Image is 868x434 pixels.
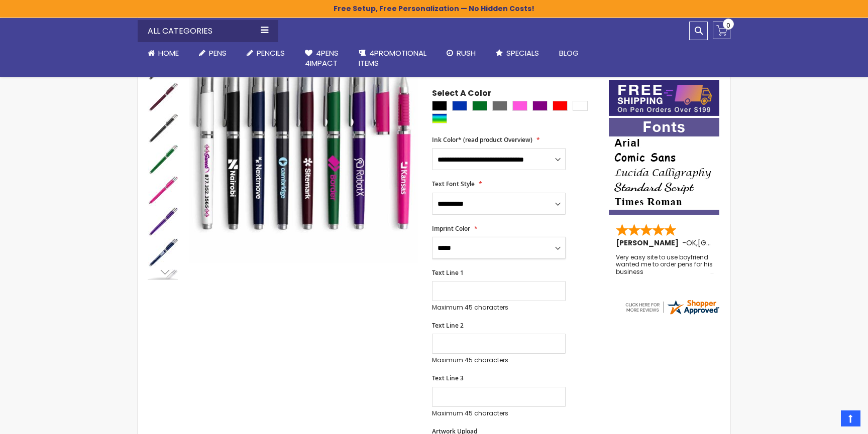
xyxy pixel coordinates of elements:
[189,42,237,64] a: Pens
[432,374,464,382] span: Text Line 3
[532,101,548,111] div: Purple
[437,42,486,64] a: Rush
[713,22,730,39] a: 0
[432,113,447,123] div: Assorted
[148,175,179,206] div: Earl Custom Gel Pen
[148,144,178,175] img: Earl Custom Gel Pen
[349,42,437,75] a: 4PROMOTIONALITEMS
[432,224,470,233] span: Imprint Color
[432,88,491,101] span: Select A Color
[148,82,178,112] img: Earl Custom Gel Pen
[486,42,549,64] a: Specials
[148,112,179,143] div: Earl Custom Gel Pen
[432,356,566,364] p: Maximum 45 characters
[492,101,507,111] div: Grey
[472,101,487,111] div: Green
[148,237,179,268] div: Earl Custom Gel Pen
[138,42,189,64] a: Home
[257,48,285,58] span: Pencils
[148,238,178,268] img: Earl Custom Gel Pen
[682,238,772,248] span: - ,
[616,254,713,275] div: Very easy site to use boyfriend wanted me to order pens for his business
[506,48,539,58] span: Specials
[609,80,719,116] img: Free shipping on orders over $199
[148,176,178,206] img: Earl Custom Gel Pen
[148,206,179,237] div: Earl Custom Gel Pen
[559,48,579,58] span: Blog
[432,180,475,188] span: Text Font Style
[624,298,720,316] img: 4pens.com widget logo
[457,48,476,58] span: Rush
[432,135,532,144] span: Ink Color* (read product Overview)
[148,81,179,112] div: Earl Custom Gel Pen
[305,48,339,68] span: 4Pens 4impact
[573,101,588,111] div: White
[553,101,568,111] div: Red
[189,34,418,263] img: Earl Custom Gel Pen
[432,304,566,312] p: Maximum 45 characters
[148,207,178,237] img: Earl Custom Gel Pen
[295,42,349,75] a: 4Pens4impact
[148,264,178,279] div: Next
[549,42,589,64] a: Blog
[726,21,730,30] span: 0
[237,42,295,64] a: Pencils
[616,238,682,248] span: [PERSON_NAME]
[148,113,178,143] img: Earl Custom Gel Pen
[432,321,464,330] span: Text Line 2
[148,143,179,175] div: Earl Custom Gel Pen
[609,118,719,215] img: font-personalization-examples
[512,101,527,111] div: Pink
[359,48,426,68] span: 4PROMOTIONAL ITEMS
[452,101,467,111] div: Blue
[432,268,464,277] span: Text Line 1
[432,101,447,111] div: Black
[624,310,720,318] a: 4pens.com certificate URL
[158,48,179,58] span: Home
[209,48,227,58] span: Pens
[698,238,772,248] span: [GEOGRAPHIC_DATA]
[138,20,278,42] div: All Categories
[432,409,566,417] p: Maximum 45 characters
[686,238,696,248] span: OK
